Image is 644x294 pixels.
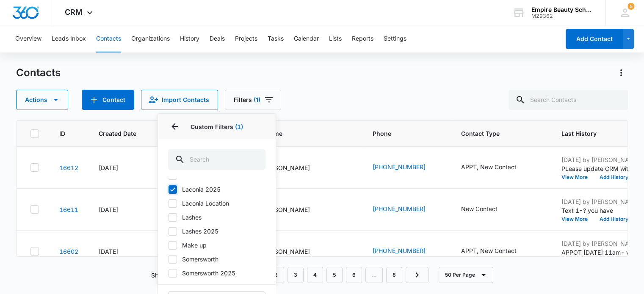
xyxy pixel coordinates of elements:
[373,246,426,255] a: [PHONE_NUMBER]
[59,248,78,255] a: Navigate to contact details page for Natalie Marcoullier
[168,213,265,222] label: Lashes
[307,267,323,283] a: Page 4
[151,271,212,280] p: Showing 1-50 of 380
[531,13,593,19] div: account id
[561,175,594,180] button: View More
[141,90,218,110] button: Import Contacts
[386,267,402,283] a: Page 8
[461,246,517,255] div: APPT, New Contact
[561,217,594,222] button: View More
[261,163,310,172] p: [PERSON_NAME]
[168,122,265,131] p: Custom Filters
[373,204,441,214] div: Phone - +16037831065 - Select to Edit Field
[52,25,86,52] button: Leads Inbox
[168,185,265,194] label: Laconia 2025
[241,129,340,138] span: Contact Name
[594,175,634,180] button: Add History
[627,3,634,10] span: 5
[99,205,149,214] div: [DATE]
[329,25,342,52] button: Lists
[509,90,628,110] input: Search Contacts
[406,267,428,283] a: Next Page
[287,267,304,283] a: Page 3
[131,25,170,52] button: Organizations
[99,129,136,138] span: Created Date
[461,246,532,256] div: Contact Type - APPT, New Contact - Select to Edit Field
[225,90,281,110] button: Filters
[168,241,265,250] label: Make up
[15,25,41,52] button: Overview
[346,267,362,283] a: Page 6
[99,163,149,172] div: [DATE]
[99,247,149,256] div: [DATE]
[254,97,260,103] span: (1)
[168,199,265,208] label: Laconia Location
[261,247,310,256] p: [PERSON_NAME]
[594,217,634,222] button: Add History
[373,162,441,173] div: Phone - (603) 520-0146 - Select to Edit Field
[241,245,325,258] div: Contact Name - Natalie Marcoullier - Select to Edit Field
[241,203,325,216] div: Contact Name - Elizabeth Ellinger - Select to Edit Field
[222,267,428,283] nav: Pagination
[261,205,310,214] p: [PERSON_NAME]
[614,66,628,80] button: Actions
[16,66,61,79] h1: Contacts
[235,25,257,52] button: Projects
[168,149,265,170] input: Search
[566,29,623,49] button: Add Contact
[461,129,529,138] span: Contact Type
[168,269,265,278] label: Somersworth 2025
[59,206,78,213] a: Navigate to contact details page for Elizabeth Ellinger
[461,204,498,213] div: New Contact
[627,3,634,10] div: notifications count
[384,25,406,52] button: Settings
[210,25,225,52] button: Deals
[168,255,265,264] label: Somersworth
[96,25,121,52] button: Contacts
[168,120,182,133] button: Back
[373,204,426,213] a: [PHONE_NUMBER]
[294,25,319,52] button: Calendar
[268,25,284,52] button: Tasks
[65,8,83,16] span: CRM
[461,204,513,214] div: Contact Type - New Contact - Select to Edit Field
[326,267,343,283] a: Page 5
[16,90,68,110] button: Actions
[180,25,199,52] button: History
[241,161,325,174] div: Contact Name - Annabell Daniels - Select to Edit Field
[531,6,593,13] div: account name
[352,25,373,52] button: Reports
[168,227,265,236] label: Lashes 2025
[373,246,441,256] div: Phone - (603) 393-4105 - Select to Edit Field
[235,123,243,130] span: (1)
[439,267,493,283] button: 50 Per Page
[82,90,134,110] button: Add Contact
[59,129,66,138] span: ID
[59,164,78,171] a: Navigate to contact details page for Annabell Daniels
[461,162,517,171] div: APPT, New Contact
[461,162,532,173] div: Contact Type - APPT, New Contact - Select to Edit Field
[373,162,426,171] a: [PHONE_NUMBER]
[373,129,428,138] span: Phone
